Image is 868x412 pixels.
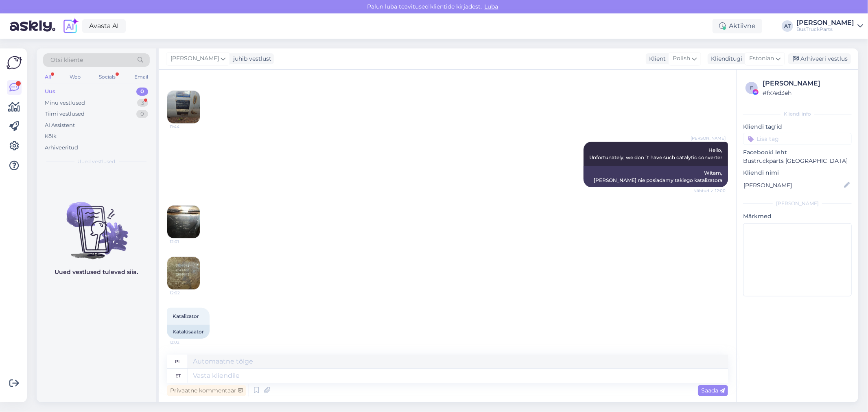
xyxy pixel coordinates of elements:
[175,355,181,368] div: pl
[170,124,200,130] span: 11:44
[170,290,200,296] span: 12:02
[743,181,842,190] input: Lisa nimi
[796,20,854,26] div: [PERSON_NAME]
[646,55,666,63] div: Klient
[137,99,148,107] div: 3
[743,110,852,118] div: Kliendi info
[743,133,852,145] input: Lisa tag
[167,257,200,289] img: Attachment
[788,53,851,64] div: Arhiveeri vestlus
[693,188,726,194] span: Nähtud ✓ 12:00
[45,99,85,107] div: Minu vestlused
[708,55,742,63] div: Klienditugi
[55,268,138,276] p: Uued vestlused tulevad siia.
[170,239,200,245] span: 12:01
[701,387,725,394] span: Saada
[167,206,200,238] img: Attachment
[50,56,83,64] span: Otsi kliente
[763,88,849,97] div: # fx7ed3eh
[167,91,200,123] img: Attachment
[173,313,199,319] span: Katalizator
[43,72,52,82] div: All
[796,20,863,33] a: [PERSON_NAME]BusTruckParts
[743,212,852,221] p: Märkmed
[169,339,200,345] span: 12:02
[97,72,117,82] div: Socials
[136,88,148,96] div: 0
[62,18,79,35] img: explore-ai
[78,158,116,165] span: Uued vestlused
[45,144,78,152] div: Arhiveeritud
[743,169,852,177] p: Kliendi nimi
[82,19,126,33] a: Avasta AI
[230,55,271,63] div: juhib vestlust
[673,54,690,63] span: Polish
[763,79,849,88] div: [PERSON_NAME]
[743,148,852,157] p: Facebooki leht
[45,132,57,140] div: Kõik
[37,187,156,261] img: No chats
[743,200,852,207] div: [PERSON_NAME]
[45,88,55,96] div: Uus
[167,325,210,339] div: Katalüsaator
[482,3,501,10] span: Luba
[796,26,854,33] div: BusTruckParts
[175,369,181,383] div: et
[68,72,82,82] div: Web
[171,54,219,63] span: [PERSON_NAME]
[136,110,148,118] div: 0
[782,20,793,32] div: AT
[743,123,852,131] p: Kliendi tag'id
[749,54,774,63] span: Estonian
[45,110,85,118] div: Tiimi vestlused
[713,19,762,33] div: Aktiivne
[743,157,852,165] p: Bustruckparts [GEOGRAPHIC_DATA]
[7,55,22,70] img: Askly Logo
[167,385,246,396] div: Privaatne kommentaar
[133,72,150,82] div: Email
[691,135,726,141] span: [PERSON_NAME]
[750,85,753,91] span: f
[584,166,728,187] div: Witam, [PERSON_NAME] nie posiadamy takiego katalizatora
[45,121,75,129] div: AI Assistent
